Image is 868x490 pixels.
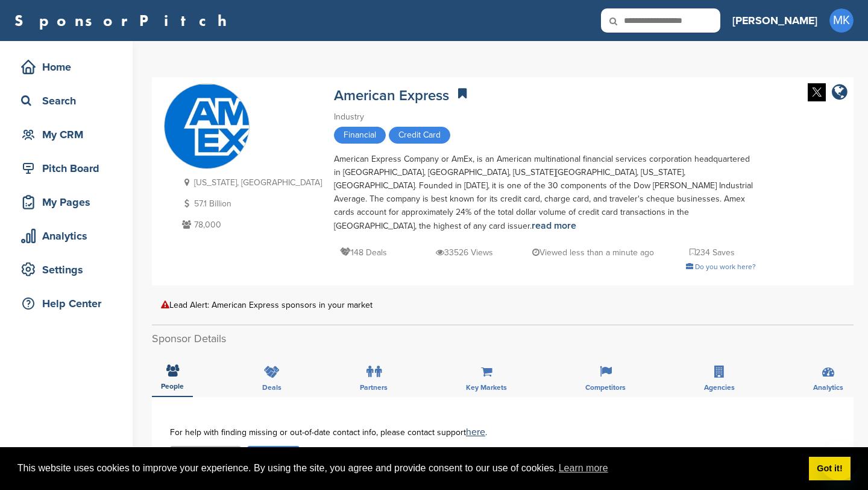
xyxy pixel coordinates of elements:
a: Help Center [12,290,121,317]
div: American Express Company or AmEx, is an American multinational financial services corporation hea... [334,153,756,233]
span: This website uses cookies to improve your experience. By using the site, you agree and provide co... [17,459,799,477]
h3: [PERSON_NAME] [732,12,817,29]
span: Competitors [585,384,626,391]
button: Select All [247,446,300,465]
a: My CRM [12,121,121,148]
a: learn more about cookies [557,459,610,477]
p: 78,000 [179,217,322,232]
button: Save Contacts [170,446,241,465]
a: company link [832,83,848,103]
div: Analytics [18,225,121,247]
div: Lead Alert: American Express sponsors in your market [161,301,844,310]
p: 33526 Views [436,245,493,260]
img: Sponsorpitch & American Express [165,84,249,169]
a: SponsorPitch [14,13,234,28]
a: My Pages [12,188,121,216]
a: Analytics [12,222,121,250]
h2: Sponsor Details [152,331,854,347]
span: MK [829,8,854,33]
div: My Pages [18,191,121,213]
div: For help with finding missing or out-of-date contact info, please contact support . [170,427,835,437]
div: Industry [334,110,756,124]
p: Viewed less than a minute ago [532,245,654,260]
a: here [466,426,485,438]
img: Twitter white [808,83,826,101]
div: Pitch Board [18,157,121,179]
span: Do you work here? [695,262,756,271]
span: Analytics [813,384,843,391]
a: read more [532,220,576,232]
a: Settings [12,256,121,284]
span: Deals [262,384,281,391]
span: Agencies [704,384,735,391]
iframe: Button to launch messaging window [820,442,858,480]
a: Do you work here? [686,262,756,271]
div: My CRM [18,124,121,145]
div: Help Center [18,293,121,314]
a: Home [12,53,121,81]
span: Credit Card [389,127,450,144]
span: Key Markets [466,384,507,391]
span: Partners [360,384,388,391]
a: [PERSON_NAME] [732,7,817,34]
a: dismiss cookie message [809,457,851,481]
a: American Express [334,87,449,104]
div: Home [18,56,121,78]
p: [US_STATE], [GEOGRAPHIC_DATA] [179,175,322,190]
p: 148 Deals [340,245,387,260]
a: Pitch Board [12,154,121,182]
a: Search [12,87,121,115]
div: Settings [18,259,121,281]
span: Financial [334,127,386,144]
span: People [161,383,184,390]
p: 57.1 Billion [179,196,322,211]
p: 234 Saves [690,245,735,260]
div: Search [18,90,121,112]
